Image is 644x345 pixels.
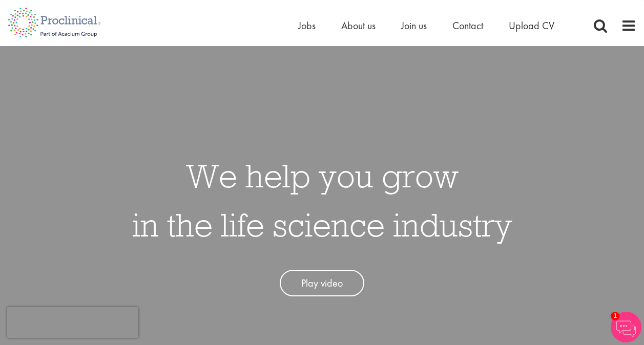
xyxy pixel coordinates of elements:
a: About us [341,19,376,32]
a: Jobs [298,19,316,32]
a: Join us [401,19,427,32]
h1: We help you grow in the life science industry [132,151,512,249]
span: 1 [611,312,619,320]
a: Play video [280,270,364,297]
a: Upload CV [509,19,554,32]
a: Contact [452,19,483,32]
img: Chatbot [611,312,641,342]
